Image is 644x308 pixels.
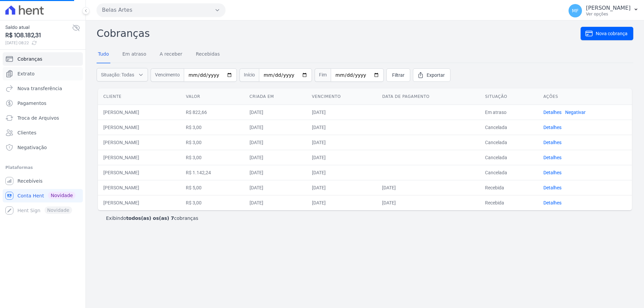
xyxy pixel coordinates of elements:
a: Detalhes [543,155,561,160]
a: Troca de Arquivos [3,111,83,125]
span: Fim [315,68,331,82]
td: Recebida [480,180,538,195]
span: Cobranças [17,56,42,62]
td: [DATE] [244,105,307,120]
td: Cancelada [480,120,538,135]
button: Belas Artes [97,3,225,17]
span: Situação: Todas [101,71,134,78]
span: Pagamentos [17,100,46,107]
p: [PERSON_NAME] [586,5,631,11]
span: Início [239,68,259,82]
td: R$ 3,00 [180,135,244,150]
td: [PERSON_NAME] [98,165,180,180]
td: Em atraso [480,105,538,120]
th: Valor [180,88,244,105]
nav: Sidebar [5,52,80,217]
td: [PERSON_NAME] [98,150,180,165]
a: A receber [158,46,184,63]
a: Detalhes [543,125,561,130]
button: Situação: Todas [97,68,148,81]
a: Recebidas [195,46,221,63]
td: R$ 1.142,24 [180,165,244,180]
td: [DATE] [377,180,480,195]
td: R$ 5,00 [180,180,244,195]
th: Data de pagamento [377,88,480,105]
span: [DATE] 08:22 [5,40,72,46]
span: Exportar [427,72,445,78]
a: Em atraso [121,46,148,63]
td: [DATE] [307,105,377,120]
p: Exibindo cobranças [106,215,198,222]
td: [PERSON_NAME] [98,120,180,135]
a: Detalhes [543,110,561,115]
b: todos(as) os(as) 7 [126,215,174,221]
a: Exportar [413,68,450,82]
a: Tudo [97,46,110,63]
span: Troca de Arquivos [17,115,59,121]
td: [DATE] [377,195,480,210]
span: Nova cobrança [596,30,628,37]
td: [DATE] [307,180,377,195]
td: [DATE] [244,120,307,135]
a: Nova cobrança [581,27,633,40]
a: Negativar [565,110,586,115]
span: R$ 108.182,31 [5,31,72,40]
th: Criada em [244,88,307,105]
td: Recebida [480,195,538,210]
a: Clientes [3,126,83,139]
a: Detalhes [543,200,561,205]
span: Saldo atual [5,24,72,31]
span: Recebíveis [17,178,43,184]
th: Vencimento [307,88,377,105]
td: [DATE] [307,165,377,180]
td: [PERSON_NAME] [98,105,180,120]
td: [DATE] [307,135,377,150]
td: Cancelada [480,165,538,180]
td: [PERSON_NAME] [98,135,180,150]
td: [DATE] [307,195,377,210]
span: Filtrar [392,72,405,78]
td: R$ 3,00 [180,120,244,135]
a: Recebíveis [3,174,83,188]
p: Ver opções [586,11,631,17]
td: [PERSON_NAME] [98,195,180,210]
td: R$ 3,00 [180,150,244,165]
span: MF [572,8,579,13]
span: Clientes [17,129,36,136]
span: Negativação [17,144,47,151]
th: Situação [480,88,538,105]
a: Detalhes [543,170,561,175]
button: MF [PERSON_NAME] Ver opções [563,1,644,20]
a: Extrato [3,67,83,80]
a: Cobranças [3,52,83,66]
td: [DATE] [244,165,307,180]
th: Ações [538,88,632,105]
a: Conta Hent Novidade [3,189,83,202]
td: Cancelada [480,150,538,165]
td: R$ 822,66 [180,105,244,120]
td: [DATE] [244,180,307,195]
th: Cliente [98,88,180,105]
h2: Cobranças [97,26,581,41]
td: [DATE] [307,150,377,165]
a: Pagamentos [3,97,83,110]
span: Nova transferência [17,85,62,92]
a: Detalhes [543,140,561,145]
div: Plataformas [5,164,80,172]
td: R$ 3,00 [180,195,244,210]
span: Conta Hent [17,192,44,199]
a: Nova transferência [3,82,83,95]
td: [DATE] [244,195,307,210]
td: [DATE] [244,150,307,165]
span: Novidade [48,192,75,199]
a: Detalhes [543,185,561,190]
td: [DATE] [307,120,377,135]
td: [DATE] [244,135,307,150]
span: Extrato [17,70,35,77]
td: [PERSON_NAME] [98,180,180,195]
span: Vencimento [151,68,184,82]
td: Cancelada [480,135,538,150]
a: Negativação [3,141,83,154]
a: Filtrar [386,68,410,82]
